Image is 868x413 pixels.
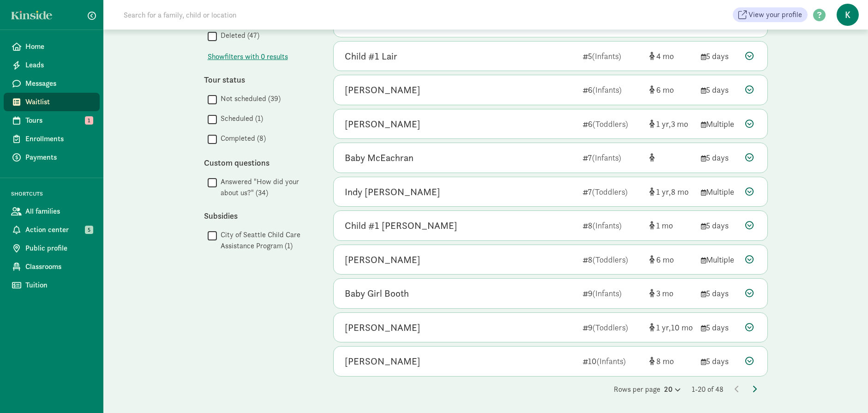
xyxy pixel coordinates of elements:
[4,148,100,167] a: Payments
[4,221,100,239] a: Action center 5
[204,156,315,169] div: Custom questions
[837,4,859,26] span: K
[649,321,694,334] div: [object Object]
[345,49,397,64] div: Child #1 Lair
[217,133,266,144] label: Completed (8)
[204,209,315,222] div: Subsidies
[345,286,409,301] div: Baby Girl Booth
[649,50,694,62] div: [object Object]
[656,220,673,231] span: 1
[25,133,92,144] span: Enrollments
[656,119,671,129] span: 1
[217,113,263,124] label: Scheduled (1)
[583,84,642,96] div: 6
[583,355,642,367] div: 10
[4,93,100,111] a: Waitlist
[25,243,92,254] span: Public profile
[25,96,92,108] span: Waitlist
[593,119,628,129] span: (Toddlers)
[656,186,671,197] span: 1
[25,78,92,89] span: Messages
[701,151,738,164] div: 5 days
[656,322,671,333] span: 1
[4,202,100,221] a: All families
[583,50,642,62] div: 5
[345,83,420,97] div: Khayaal Pradhan
[656,356,674,366] span: 8
[701,253,738,266] div: Multiple
[25,60,92,71] span: Leads
[593,84,622,95] span: (Infants)
[592,152,621,163] span: (Infants)
[748,9,802,20] span: View your profile
[217,30,259,41] label: Deleted (47)
[217,229,315,251] label: City of Seattle Child Care Assistance Program (1)
[701,355,738,367] div: 5 days
[345,218,457,233] div: Child #1 Keyser
[671,119,688,129] span: 3
[25,261,92,272] span: Classrooms
[345,150,413,165] div: Baby McEachran
[583,219,642,232] div: 8
[649,287,694,299] div: [object Object]
[701,118,738,130] div: Multiple
[4,130,100,148] a: Enrollments
[4,257,100,276] a: Classrooms
[649,219,694,232] div: [object Object]
[649,355,694,367] div: [object Object]
[85,116,93,125] span: 1
[597,356,626,366] span: (Infants)
[583,118,642,130] div: 6
[671,322,693,333] span: 10
[701,219,738,232] div: 5 days
[649,186,694,198] div: [object Object]
[656,84,674,95] span: 6
[649,118,694,130] div: [object Object]
[664,384,681,395] div: 20
[4,276,100,294] a: Tuition
[583,253,642,266] div: 8
[4,74,100,93] a: Messages
[649,84,694,96] div: [object Object]
[592,51,621,61] span: (Infants)
[656,288,673,299] span: 3
[345,185,440,199] div: Indy Lampert
[25,206,92,217] span: All families
[345,354,420,369] div: Abigail Andrade-Gunther
[217,93,281,104] label: Not scheduled (39)
[593,322,628,333] span: (Toddlers)
[671,186,688,197] span: 8
[345,252,420,267] div: Felix Zhang
[118,6,377,24] input: Search for a family, child or location
[593,220,622,231] span: (Infants)
[25,280,92,291] span: Tuition
[593,288,622,299] span: (Infants)
[217,176,315,198] label: Answered "How did your about us?" (34)
[701,287,738,299] div: 5 days
[4,37,100,56] a: Home
[85,226,93,234] span: 5
[4,111,100,130] a: Tours 1
[649,151,694,164] div: [object Object]
[25,152,92,163] span: Payments
[345,117,420,132] div: Aya Dbouk
[649,253,694,266] div: [object Object]
[208,51,288,62] span: Show filters with 0 results
[333,384,768,395] div: Rows per page 1-20 of 48
[25,115,92,126] span: Tours
[593,254,628,265] span: (Toddlers)
[583,287,642,299] div: 9
[701,186,738,198] div: Multiple
[822,369,868,413] iframe: Chat Widget
[4,56,100,74] a: Leads
[25,224,92,235] span: Action center
[583,151,642,164] div: 7
[583,186,642,198] div: 7
[701,50,738,62] div: 5 days
[592,186,628,197] span: (Toddlers)
[701,84,738,96] div: 5 days
[204,73,315,86] div: Tour status
[656,51,674,61] span: 4
[25,41,92,52] span: Home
